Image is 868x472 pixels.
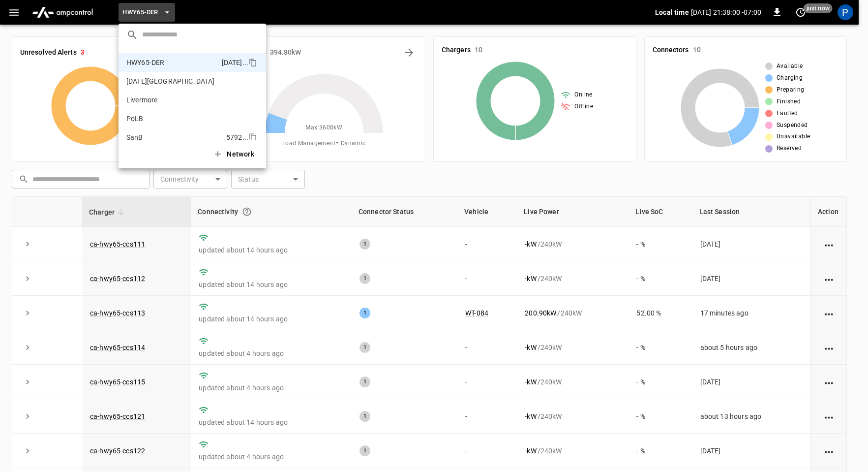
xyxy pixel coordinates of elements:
[248,57,259,68] div: copy
[126,58,218,67] p: HWY65-DER
[126,114,222,124] p: PoLB
[248,131,259,143] div: copy
[126,95,224,105] p: Livermore
[126,132,222,142] p: SanB
[126,76,223,86] p: [DATE][GEOGRAPHIC_DATA]
[207,144,262,164] button: Network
